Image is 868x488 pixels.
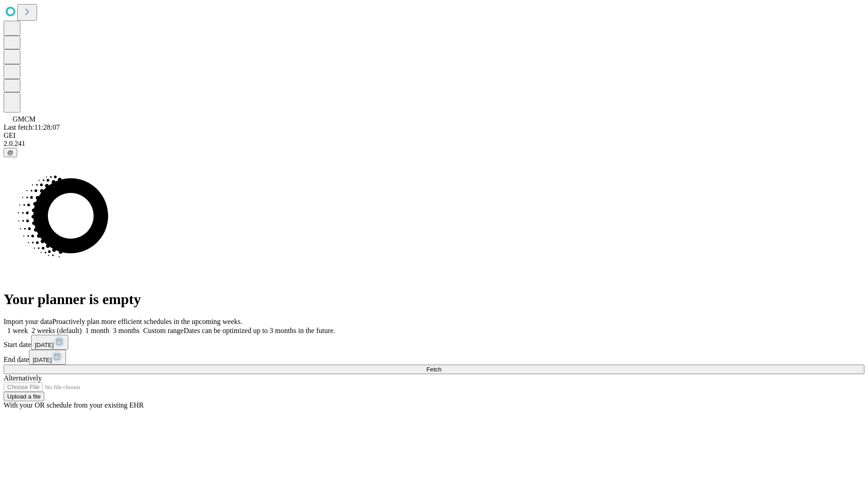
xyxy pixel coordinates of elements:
[85,327,109,334] span: 1 month
[4,131,864,140] div: GEI
[426,366,441,373] span: Fetch
[52,318,242,325] span: Proactively plan more efficient schedules in the upcoming weeks.
[29,350,66,365] button: [DATE]
[32,327,82,334] span: 2 weeks (default)
[13,115,36,123] span: GMCM
[4,318,52,325] span: Import your data
[143,327,184,334] span: Custom range
[4,148,17,157] button: @
[4,365,864,374] button: Fetch
[184,327,335,334] span: Dates can be optimized up to 3 months in the future.
[7,327,28,334] span: 1 week
[4,123,60,131] span: Last fetch: 11:28:07
[4,335,864,350] div: Start date
[4,374,42,382] span: Alternatively
[113,327,140,334] span: 3 months
[4,350,864,365] div: End date
[4,291,864,308] h1: Your planner is empty
[31,335,68,350] button: [DATE]
[35,342,54,348] span: [DATE]
[33,357,52,363] span: [DATE]
[4,140,864,148] div: 2.0.241
[4,392,44,401] button: Upload a file
[7,149,14,156] span: @
[4,401,144,409] span: With your OR schedule from your existing EHR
